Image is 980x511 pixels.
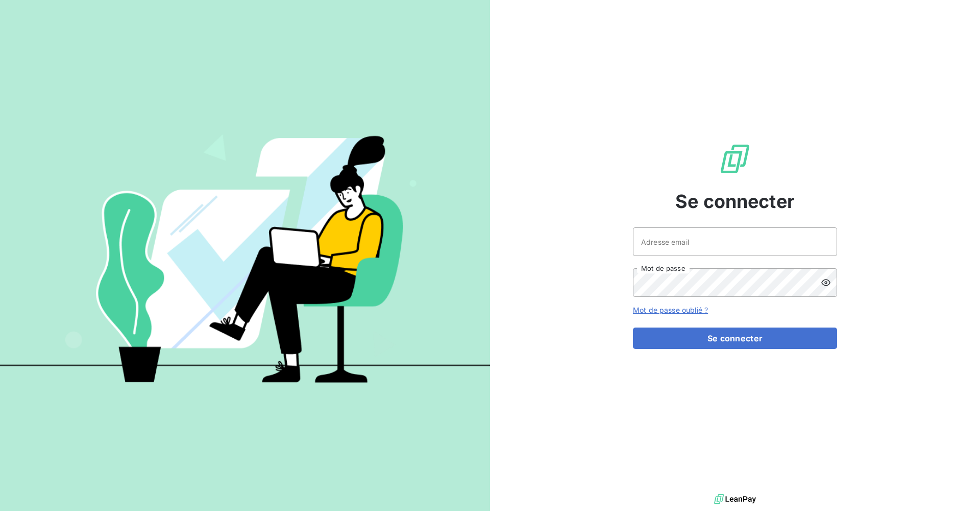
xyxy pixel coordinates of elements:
input: placeholder [633,227,837,256]
a: Mot de passe oublié ? [633,306,708,314]
img: logo [714,492,756,507]
img: Logo LeanPay [719,143,751,175]
button: Se connecter [633,328,837,349]
span: Se connecter [675,188,795,215]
